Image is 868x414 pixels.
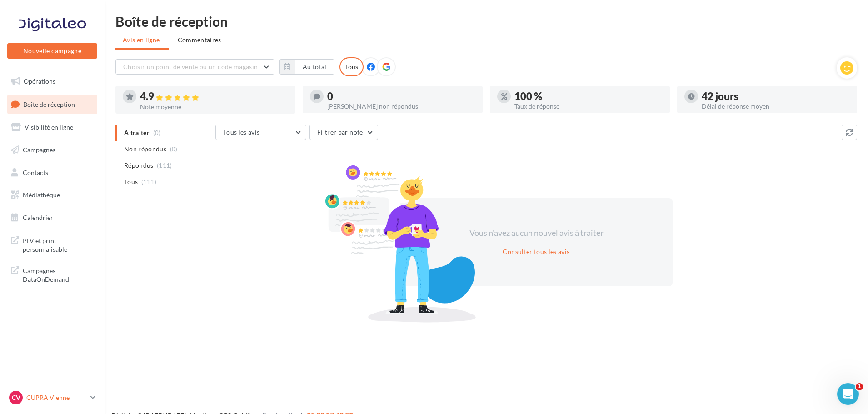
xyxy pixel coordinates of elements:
[327,91,475,101] div: 0
[23,214,53,221] span: Calendrier
[140,91,288,102] div: 4.9
[123,63,258,70] span: Choisir un point de vente ou un code magasin
[514,91,663,101] div: 100 %
[141,178,157,185] span: (111)
[23,234,94,254] span: PLV et print personnalisable
[309,125,378,140] button: Filtrer par note
[23,146,55,154] span: Campagnes
[7,43,97,59] button: Nouvelle campagne
[115,59,274,75] button: Choisir un point de vente ou un code magasin
[124,161,154,170] span: Répondus
[170,145,178,153] span: (0)
[23,191,60,199] span: Médiathèque
[23,168,48,176] span: Contacts
[5,185,99,205] a: Médiathèque
[5,118,99,137] a: Visibilité en ligne
[5,231,99,258] a: PLV et print personnalisable
[5,95,99,114] a: Boîte de réception
[223,128,260,136] span: Tous les avis
[215,125,306,140] button: Tous les avis
[856,383,863,390] span: 1
[124,145,166,154] span: Non répondus
[5,163,99,182] a: Contacts
[7,389,97,406] a: CV CUPRA Vienne
[124,177,138,186] span: Tous
[157,162,172,169] span: (111)
[178,36,221,44] span: Commentaires
[5,208,99,227] a: Calendrier
[339,57,364,76] div: Tous
[514,103,663,110] div: Taux de réponse
[12,393,20,402] span: CV
[702,91,850,101] div: 42 jours
[24,77,55,85] span: Opérations
[23,264,94,284] span: Campagnes DataOnDemand
[23,100,75,108] span: Boîte de réception
[279,59,334,75] button: Au total
[26,393,87,402] p: CUPRA Vienne
[5,261,99,288] a: Campagnes DataOnDemand
[25,123,73,131] span: Visibilité en ligne
[5,72,99,91] a: Opérations
[115,15,857,28] div: Boîte de réception
[837,383,859,405] iframe: Intercom live chat
[499,246,573,257] button: Consulter tous les avis
[458,227,614,239] div: Vous n'avez aucun nouvel avis à traiter
[140,104,288,110] div: Note moyenne
[5,140,99,160] a: Campagnes
[702,103,850,110] div: Délai de réponse moyen
[327,103,475,110] div: [PERSON_NAME] non répondus
[295,59,334,75] button: Au total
